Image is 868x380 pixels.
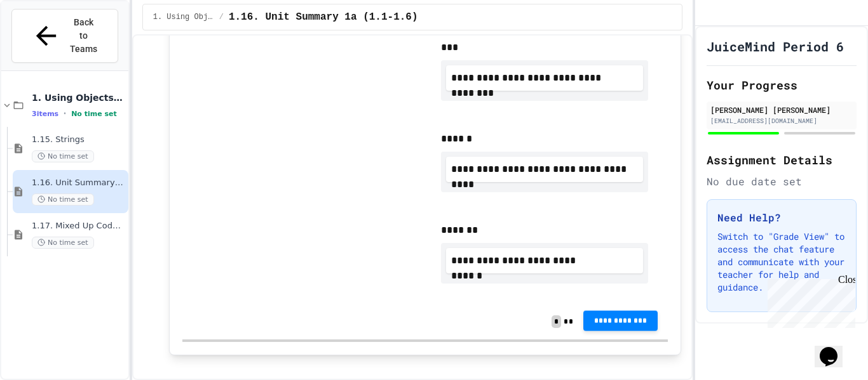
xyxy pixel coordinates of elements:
h2: Your Progress [707,76,857,94]
span: 1.16. Unit Summary 1a (1.1-1.6) [32,178,126,188]
span: 1. Using Objects and Methods [32,92,126,103]
span: No time set [71,110,117,118]
div: Chat with us now!Close [5,5,88,81]
span: No time set [32,150,94,162]
span: / [219,12,224,22]
div: [EMAIL_ADDRESS][DOMAIN_NAME] [710,116,853,126]
span: • [64,108,66,119]
button: Back to Teams [11,9,118,63]
p: Switch to "Grade View" to access the chat feature and communicate with your teacher for help and ... [717,230,846,294]
span: 1. Using Objects and Methods [153,12,214,22]
div: [PERSON_NAME] [PERSON_NAME] [710,104,853,115]
span: No time set [32,193,94,206]
span: 1.15. Strings [32,134,126,145]
div: No due date set [707,174,857,189]
iframe: chat widget [815,329,855,367]
iframe: chat widget [763,274,855,328]
h1: JuiceMind Period 6 [707,37,844,55]
span: No time set [32,237,94,249]
span: 1.16. Unit Summary 1a (1.1-1.6) [229,10,418,25]
span: 1.17. Mixed Up Code Practice 1.1-1.6 [32,221,126,232]
span: 3 items [32,110,58,118]
h3: Need Help? [717,210,846,225]
h2: Assignment Details [707,151,857,169]
span: Back to Teams [69,16,98,56]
